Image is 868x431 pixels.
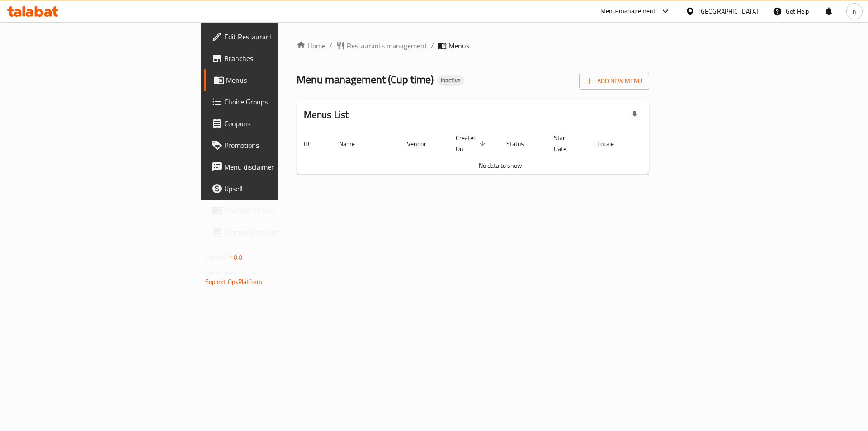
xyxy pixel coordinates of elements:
[586,76,642,87] span: Add New Menu
[224,183,339,194] span: Upsell
[204,91,346,113] a: Choice Groups
[339,138,367,149] span: Name
[600,6,656,17] div: Menu-management
[579,73,649,90] button: Add New Menu
[448,40,469,51] span: Menus
[204,134,346,156] a: Promotions
[304,138,321,149] span: ID
[224,31,339,42] span: Edit Restaurant
[437,75,464,86] div: Inactive
[479,160,522,171] span: No data to show
[456,133,488,154] span: Created On
[224,161,339,172] span: Menu disclaimer
[297,69,434,90] span: Menu management ( Cup time )
[304,108,349,122] h2: Menus List
[624,104,646,126] div: Export file
[336,40,427,51] a: Restaurants management
[297,40,650,51] nav: breadcrumb
[205,251,227,263] span: Version:
[204,26,346,47] a: Edit Restaurant
[347,40,427,51] span: Restaurants management
[297,130,704,175] table: enhanced table
[224,118,339,129] span: Coupons
[224,205,339,216] span: Coverage Report
[204,199,346,221] a: Coverage Report
[853,6,856,16] span: n
[204,178,346,199] a: Upsell
[204,156,346,178] a: Menu disclaimer
[431,40,434,51] li: /
[224,96,339,107] span: Choice Groups
[204,69,346,91] a: Menus
[226,75,339,85] span: Menus
[204,47,346,69] a: Branches
[229,251,243,263] span: 1.0.0
[205,276,263,288] a: Support.OpsPlatform
[597,138,626,149] span: Locale
[204,113,346,134] a: Coupons
[204,221,346,243] a: Grocery Checklist
[205,267,247,279] span: Get support on:
[698,6,758,16] div: [GEOGRAPHIC_DATA]
[407,138,438,149] span: Vendor
[506,138,536,149] span: Status
[554,133,579,154] span: Start Date
[224,140,339,151] span: Promotions
[437,76,464,84] span: Inactive
[637,130,704,157] th: Actions
[224,227,339,237] span: Grocery Checklist
[224,53,339,64] span: Branches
